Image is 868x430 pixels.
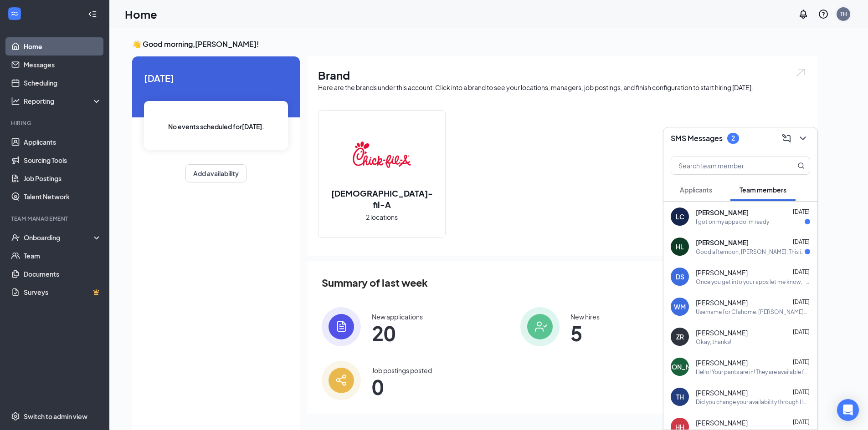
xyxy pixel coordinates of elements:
div: [PERSON_NAME] [653,362,706,371]
img: icon [520,307,560,346]
img: icon [322,307,361,346]
span: [PERSON_NAME] [696,208,749,217]
svg: UserCheck [11,233,20,242]
span: [DATE] [793,359,810,365]
button: ComposeMessage [779,131,794,146]
div: HL [676,242,684,251]
span: [DATE] [144,71,288,85]
div: Onboarding [24,233,94,242]
span: [PERSON_NAME] [696,388,748,397]
svg: ChevronDown [797,133,808,144]
span: [PERSON_NAME] [696,298,748,307]
span: Summary of last week [322,275,428,291]
div: Hiring [11,119,100,127]
h2: [DEMOGRAPHIC_DATA]-fil-A [318,187,445,210]
div: Username for Cfahome: [PERSON_NAME].missildine1 temp pass:[PERSON_NAME].missildine1 once you chan... [696,308,810,316]
div: Hello! Your pants are in! They are available for pick up at out SE location! [696,368,810,376]
svg: WorkstreamLogo [10,9,19,18]
h3: 👋 Good morning, [PERSON_NAME] ! [132,39,817,49]
span: 5 [570,325,600,341]
div: Job postings posted [372,366,432,375]
svg: QuestionInfo [818,9,829,20]
span: [DATE] [793,208,810,215]
span: [DATE] [793,389,810,395]
div: Switch to admin view [24,412,87,421]
a: Sourcing Tools [24,151,102,169]
span: [PERSON_NAME] [696,358,748,367]
span: 0 [372,379,432,395]
a: Scheduling [24,74,102,92]
span: [DATE] [793,268,810,275]
img: open.6027fd2a22e1237b5b06.svg [795,67,806,78]
svg: MagnifyingGlass [797,162,805,169]
div: Reporting [24,96,102,106]
span: [DATE] [793,238,810,245]
div: Open Intercom Messenger [837,399,859,421]
div: WM [674,302,686,311]
div: Good afternoon, [PERSON_NAME], This is [PERSON_NAME]. I am unable to sign into my HotSchedules ac... [696,248,805,256]
span: Team members [740,186,786,194]
h3: SMS Messages [671,133,723,143]
div: Did you change your availability through Hot Schedules? Also start reaching out to me through VSB... [696,398,810,406]
span: [DATE] [793,298,810,305]
span: No events scheduled for [DATE] . [168,121,264,132]
span: [PERSON_NAME] [696,418,748,427]
button: ChevronDown [796,131,810,146]
span: [PERSON_NAME] [696,268,748,277]
input: Search team member [671,157,779,174]
span: [PERSON_NAME] [696,328,748,337]
a: Talent Network [24,187,102,206]
div: DS [676,272,684,281]
svg: Settings [11,412,20,421]
div: Here are the brands under this account. Click into a brand to see your locations, managers, job p... [318,83,806,92]
button: Add availability [185,164,247,182]
svg: Analysis [11,96,20,106]
div: LC [676,212,684,221]
div: 2 [731,134,735,142]
div: Okay, thanks! [696,338,731,346]
img: icon [322,361,361,400]
span: 20 [372,325,423,341]
div: TH [676,392,684,401]
div: I got on my apps do Im ready [696,218,769,226]
div: New hires [570,312,600,321]
a: Messages [24,56,102,74]
svg: ComposeMessage [781,133,792,144]
div: TH [840,10,847,18]
div: Once you get into your apps let me know, I am going to go ahead and let you start, just make sure... [696,278,810,286]
a: Documents [24,265,102,283]
svg: Collapse [88,10,97,19]
span: 2 locations [366,212,398,222]
div: Team Management [11,215,100,223]
a: SurveysCrown [24,283,102,301]
a: Home [24,37,102,56]
div: New applications [372,312,423,321]
a: Team [24,247,102,265]
span: [DATE] [793,419,810,425]
span: [PERSON_NAME] [696,238,749,247]
svg: Notifications [798,9,809,20]
h1: Brand [318,67,806,83]
img: Chick-fil-A [353,126,411,184]
span: [DATE] [793,329,810,335]
span: Applicants [680,186,712,194]
a: Applicants [24,133,102,151]
div: ZR [676,332,684,341]
a: Job Postings [24,169,102,187]
h1: Home [125,6,157,22]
